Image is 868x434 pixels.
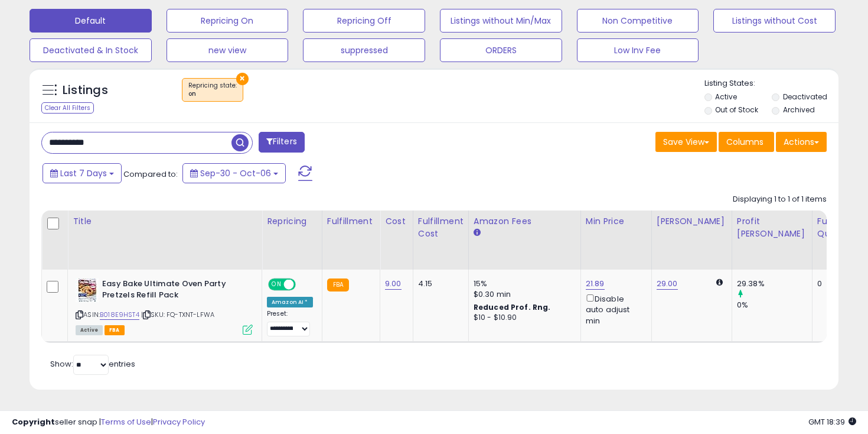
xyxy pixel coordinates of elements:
div: Clear All Filters [41,102,94,114]
b: Easy Bake Ultimate Oven Party Pretzels Refill Pack [102,278,246,303]
button: new view [167,38,289,62]
button: Default [30,9,152,33]
span: FBA [105,325,125,335]
button: Low Inv Fee [577,38,699,62]
button: Repricing On [167,9,289,33]
label: Deactivated [783,92,827,102]
div: Fulfillment [327,215,375,228]
span: Sep-30 - Oct-06 [200,167,271,179]
span: Last 7 Days [60,167,107,179]
div: [PERSON_NAME] [657,215,727,228]
div: 29.38% [737,278,812,289]
div: Title [73,215,257,228]
div: Amazon AI * [267,297,313,307]
div: Min Price [586,215,647,228]
span: Repricing state : [188,81,237,99]
div: Disable auto adjust min [586,292,642,326]
div: Cost [385,215,408,228]
div: Fulfillable Quantity [817,215,858,240]
a: 29.00 [657,278,678,290]
button: ORDERS [440,38,562,62]
div: Profit [PERSON_NAME] [737,215,807,240]
img: 613G4gJGidL._SL40_.jpg [76,278,99,302]
i: Calculated using Dynamic Max Price. [716,278,723,286]
div: 0 [817,278,854,289]
p: Listing States: [704,78,839,89]
div: 15% [474,278,572,289]
button: Non Competitive [577,9,699,33]
div: seller snap | | [12,417,205,428]
small: FBA [327,278,349,292]
span: Compared to: [123,169,178,180]
span: | SKU: FQ-TXNT-LFWA [141,310,214,319]
button: Actions [776,132,827,152]
button: Last 7 Days [43,163,122,183]
span: All listings currently available for purchase on Amazon [76,325,103,335]
div: $10 - $10.90 [474,313,572,323]
span: OFF [294,280,313,290]
span: Show: entries [50,358,135,370]
a: 21.89 [586,278,605,290]
button: suppressed [303,38,425,62]
button: Columns [719,132,774,152]
div: ASIN: [76,278,253,333]
div: on [188,90,237,98]
span: ON [269,280,284,290]
span: Columns [726,136,763,148]
a: Privacy Policy [153,416,205,427]
div: Repricing [267,215,317,228]
div: 0% [737,300,812,310]
label: Active [715,92,737,102]
button: Repricing Off [303,9,425,33]
div: $0.30 min [474,289,572,300]
b: Reduced Prof. Rng. [474,302,551,312]
a: 9.00 [385,278,402,290]
div: Amazon Fees [474,215,576,228]
button: Save View [655,132,717,152]
span: 2025-10-14 18:39 GMT [808,416,856,427]
small: Amazon Fees. [474,228,481,238]
a: B018E9HST4 [100,310,139,320]
button: Filters [259,132,305,153]
a: Terms of Use [101,416,151,427]
div: 4.15 [418,278,459,289]
div: Fulfillment Cost [418,215,464,240]
label: Out of Stock [715,105,758,115]
button: Listings without Cost [713,9,836,33]
strong: Copyright [12,416,55,427]
label: Archived [783,105,815,115]
button: × [236,73,249,85]
button: Deactivated & In Stock [30,38,152,62]
button: Sep-30 - Oct-06 [182,163,286,183]
div: Preset: [267,310,313,336]
div: Displaying 1 to 1 of 1 items [733,194,827,205]
button: Listings without Min/Max [440,9,562,33]
h5: Listings [63,82,108,99]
